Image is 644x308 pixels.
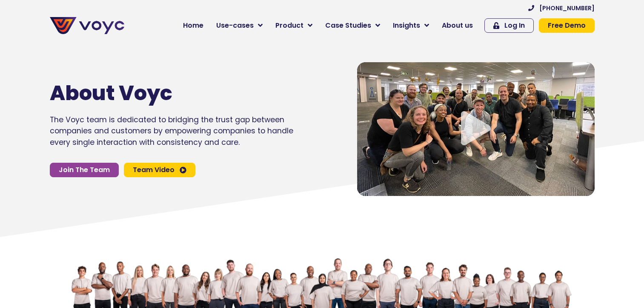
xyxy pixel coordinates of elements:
span: Log In [504,22,525,29]
a: Insights [386,17,435,34]
span: Free Demo [548,22,586,29]
span: Join The Team [59,167,110,173]
a: Join The Team [50,163,119,177]
span: Insights [393,20,420,31]
h1: About Voyc [50,81,268,106]
p: The Voyc team is dedicated to bridging the trust gap between companies and customers by empowerin... [50,114,293,148]
a: Team Video [124,163,195,177]
span: Case Studies [325,20,371,31]
span: Home [183,20,203,31]
a: Use-cases [210,17,269,34]
a: Free Demo [539,18,595,33]
span: [PHONE_NUMBER] [539,5,595,11]
a: About us [435,17,479,34]
span: About us [442,20,473,31]
a: Case Studies [319,17,386,34]
a: Log In [484,18,534,33]
a: Product [269,17,319,34]
span: Product [275,20,303,31]
img: voyc-full-logo [50,17,124,34]
div: Video play button [459,111,493,147]
span: Use-cases [216,20,254,31]
a: Home [177,17,210,34]
a: [PHONE_NUMBER] [528,5,595,11]
span: Team Video [133,167,175,173]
